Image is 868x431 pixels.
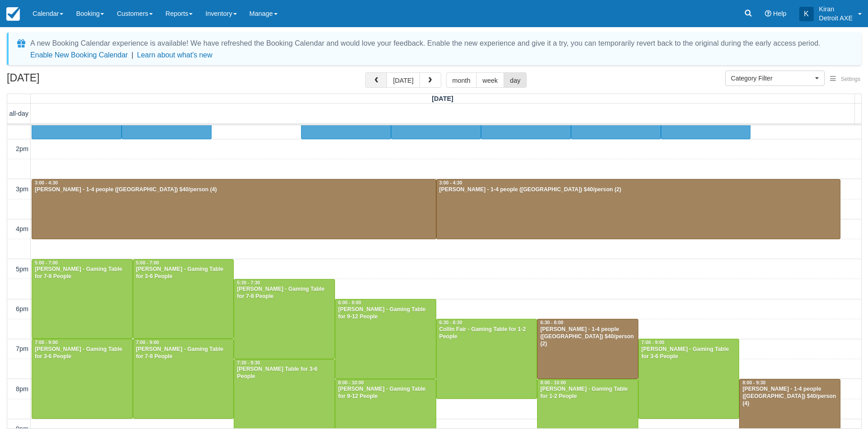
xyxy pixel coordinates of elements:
[537,319,638,379] a: 6:30 - 8:00[PERSON_NAME] - 1-4 people ([GEOGRAPHIC_DATA]) $40/person (2)
[439,180,462,185] span: 3:00 - 4:30
[725,71,825,86] button: Category Filter
[387,72,420,88] button: [DATE]
[765,10,771,17] i: Help
[432,95,453,102] span: [DATE]
[16,265,28,273] span: 5pm
[799,7,814,21] div: K
[136,266,231,280] div: [PERSON_NAME] - Gaming Table for 3-6 People
[641,346,737,360] div: [PERSON_NAME] - Gaming Table for 3-6 People
[436,179,841,239] a: 3:00 - 4:30[PERSON_NAME] - 1-4 people ([GEOGRAPHIC_DATA]) $40/person (2)
[731,74,813,83] span: Category Filter
[137,51,212,59] a: Learn about what's new
[136,346,231,360] div: [PERSON_NAME] - Gaming Table for 7-8 People
[7,72,121,89] h2: [DATE]
[16,385,28,393] span: 8pm
[540,386,636,400] div: [PERSON_NAME] - Gaming Table for 1-2 People
[338,380,364,385] span: 8:00 - 10:00
[34,266,130,280] div: [PERSON_NAME] - Gaming Table for 7-8 People
[642,340,665,345] span: 7:00 - 9:00
[35,260,58,265] span: 5:00 - 7:00
[234,279,335,359] a: 5:30 - 7:30[PERSON_NAME] - Gaming Table for 7-8 People
[841,76,860,82] span: Settings
[819,5,853,14] p: Kiran
[34,346,130,360] div: [PERSON_NAME] - Gaming Table for 3-6 People
[338,300,361,305] span: 6:00 - 8:00
[236,286,332,300] div: [PERSON_NAME] - Gaming Table for 7-8 People
[446,72,477,88] button: month
[16,345,28,352] span: 7pm
[9,110,28,117] span: all-day
[35,180,58,185] span: 3:00 - 4:30
[335,299,436,379] a: 6:00 - 8:00[PERSON_NAME] - Gaming Table for 9-12 People
[30,38,821,49] div: A new Booking Calendar experience is available! We have refreshed the Booking Calendar and would ...
[136,340,159,345] span: 7:00 - 9:00
[236,366,332,380] div: [PERSON_NAME] Table for 3-6 People
[16,305,28,313] span: 6pm
[476,72,504,88] button: week
[237,360,260,365] span: 7:30 - 9:30
[439,186,838,194] div: [PERSON_NAME] - 1-4 people ([GEOGRAPHIC_DATA]) $40/person (2)
[742,380,765,385] span: 8:00 - 9:30
[133,339,234,419] a: 7:00 - 9:00[PERSON_NAME] - Gaming Table for 7-8 People
[30,51,128,60] button: Enable New Booking Calendar
[16,185,28,193] span: 3pm
[338,386,434,400] div: [PERSON_NAME] - Gaming Table for 9-12 People
[773,10,787,17] span: Help
[540,380,566,385] span: 8:00 - 10:00
[436,319,538,399] a: 6:30 - 8:30Collin Fair - Gaming Table for 1-2 People
[819,14,853,23] p: Detroit AXE
[638,339,740,419] a: 7:00 - 9:00[PERSON_NAME] - Gaming Table for 3-6 People
[136,260,159,265] span: 5:00 - 7:00
[439,326,535,341] div: Collin Fair - Gaming Table for 1-2 People
[439,320,462,325] span: 6:30 - 8:30
[338,306,434,321] div: [PERSON_NAME] - Gaming Table for 9-12 People
[34,186,434,194] div: [PERSON_NAME] - 1-4 people ([GEOGRAPHIC_DATA]) $40/person (4)
[32,339,133,419] a: 7:00 - 9:00[PERSON_NAME] - Gaming Table for 3-6 People
[825,73,866,86] button: Settings
[540,326,636,348] div: [PERSON_NAME] - 1-4 people ([GEOGRAPHIC_DATA]) $40/person (2)
[132,51,133,59] span: |
[742,386,838,407] div: [PERSON_NAME] - 1-4 people ([GEOGRAPHIC_DATA]) $40/person (4)
[32,259,133,339] a: 5:00 - 7:00[PERSON_NAME] - Gaming Table for 7-8 People
[16,145,28,152] span: 2pm
[540,320,563,325] span: 6:30 - 8:00
[32,179,436,239] a: 3:00 - 4:30[PERSON_NAME] - 1-4 people ([GEOGRAPHIC_DATA]) $40/person (4)
[16,225,28,232] span: 4pm
[237,280,260,285] span: 5:30 - 7:30
[35,340,58,345] span: 7:00 - 9:00
[504,72,527,88] button: day
[133,259,234,339] a: 5:00 - 7:00[PERSON_NAME] - Gaming Table for 3-6 People
[6,7,20,21] img: checkfront-main-nav-mini-logo.png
